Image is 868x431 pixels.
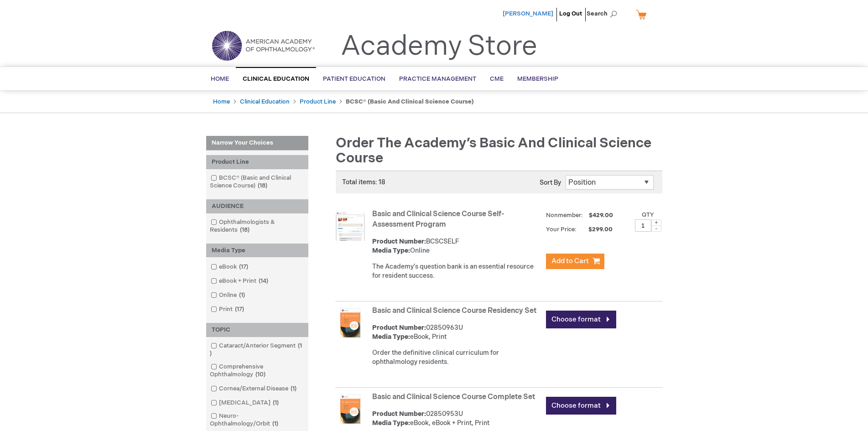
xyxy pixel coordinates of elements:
[490,75,504,83] span: CME
[206,136,308,151] strong: Narrow Your Choices
[208,412,306,428] a: Neuro-Ophthalmology/Orbit1
[237,291,247,299] span: 1
[323,75,385,83] span: Patient Education
[372,210,504,229] a: Basic and Clinical Science Course Self-Assessment Program
[233,306,246,313] span: 17
[206,199,308,213] div: AUDIENCE
[341,30,537,63] a: Academy Store
[546,311,616,328] a: Choose format
[342,178,385,186] span: Total items: 18
[255,182,270,189] span: 18
[208,218,306,234] a: Ophthalmologists & Residents18
[372,238,426,245] strong: Product Number:
[208,291,249,300] a: Online1
[540,179,561,187] label: Sort By
[211,75,229,83] span: Home
[399,75,476,83] span: Practice Management
[517,75,558,83] span: Membership
[213,98,230,105] a: Home
[372,333,410,341] strong: Media Type:
[210,342,302,357] span: 1
[336,212,365,241] img: Basic and Clinical Science Course Self-Assessment Program
[372,247,410,254] strong: Media Type:
[372,262,541,280] div: The Academy's question bank is an essential resource for resident success.
[208,277,272,286] a: eBook + Print14
[372,393,535,401] a: Basic and Clinical Science Course Complete Set
[546,210,583,221] strong: Nonmember:
[346,98,474,105] strong: BCSC® (Basic and Clinical Science Course)
[243,75,309,83] span: Clinical Education
[578,226,614,233] span: $299.00
[256,277,270,285] span: 14
[288,385,299,392] span: 1
[372,348,541,367] div: Order the definitive clinical curriculum for ophthalmology residents.
[503,10,553,17] a: [PERSON_NAME]
[587,212,614,219] span: $429.00
[208,363,306,379] a: Comprehensive Ophthalmology10
[336,395,365,424] img: Basic and Clinical Science Course Complete Set
[208,384,300,393] a: Cornea/External Disease1
[546,226,577,233] strong: Your Price:
[372,237,541,255] div: BCSCSELF Online
[546,397,616,415] a: Choose format
[238,226,252,234] span: 18
[208,399,282,407] a: [MEDICAL_DATA]1
[206,155,308,169] div: Product Line
[300,98,336,105] a: Product Line
[336,308,365,338] img: Basic and Clinical Science Course Residency Set
[208,305,248,314] a: Print17
[270,399,281,406] span: 1
[559,10,582,17] a: Log Out
[635,219,651,232] input: Qty
[372,306,536,315] a: Basic and Clinical Science Course Residency Set
[208,263,252,271] a: eBook17
[642,211,654,218] label: Qty
[546,254,604,269] button: Add to Cart
[253,371,268,378] span: 10
[372,410,426,418] strong: Product Number:
[208,174,306,190] a: BCSC® (Basic and Clinical Science Course)18
[206,244,308,258] div: Media Type
[372,323,541,342] div: 02850963U eBook, Print
[237,263,250,270] span: 17
[372,324,426,332] strong: Product Number:
[372,419,410,427] strong: Media Type:
[208,342,306,358] a: Cataract/Anterior Segment1
[551,257,589,265] span: Add to Cart
[270,420,281,427] span: 1
[372,410,541,428] div: 02850953U eBook, eBook + Print, Print
[240,98,290,105] a: Clinical Education
[206,323,308,337] div: TOPIC
[587,5,621,23] span: Search
[336,135,651,166] span: Order the Academy’s Basic and Clinical Science Course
